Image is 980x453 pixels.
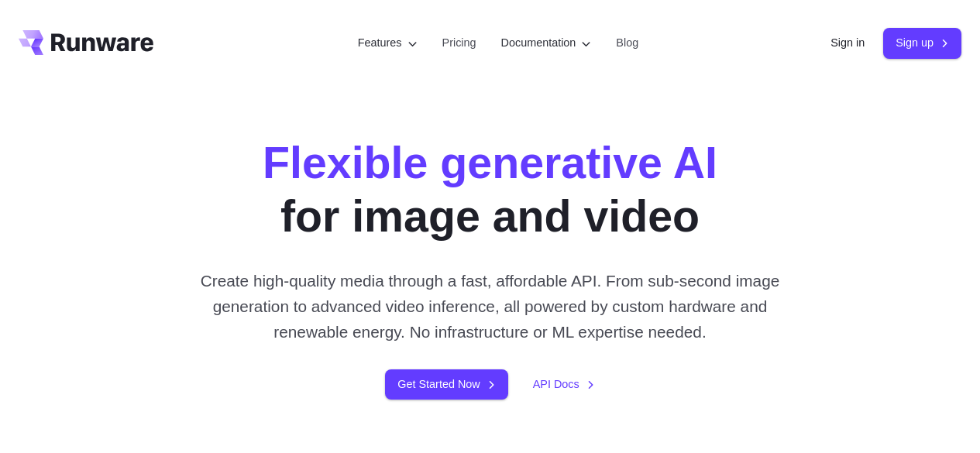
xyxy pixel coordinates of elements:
[19,30,153,55] a: Go to /
[533,376,595,393] a: API Docs
[830,34,865,52] a: Sign in
[263,138,717,187] strong: Flexible generative AI
[263,136,717,243] h1: for image and video
[358,34,418,52] label: Features
[501,34,592,52] label: Documentation
[442,34,476,52] a: Pricing
[616,34,638,52] a: Blog
[883,28,961,58] a: Sign up
[385,369,507,400] a: Get Started Now
[188,268,792,345] p: Create high-quality media through a fast, affordable API. From sub-second image generation to adv...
